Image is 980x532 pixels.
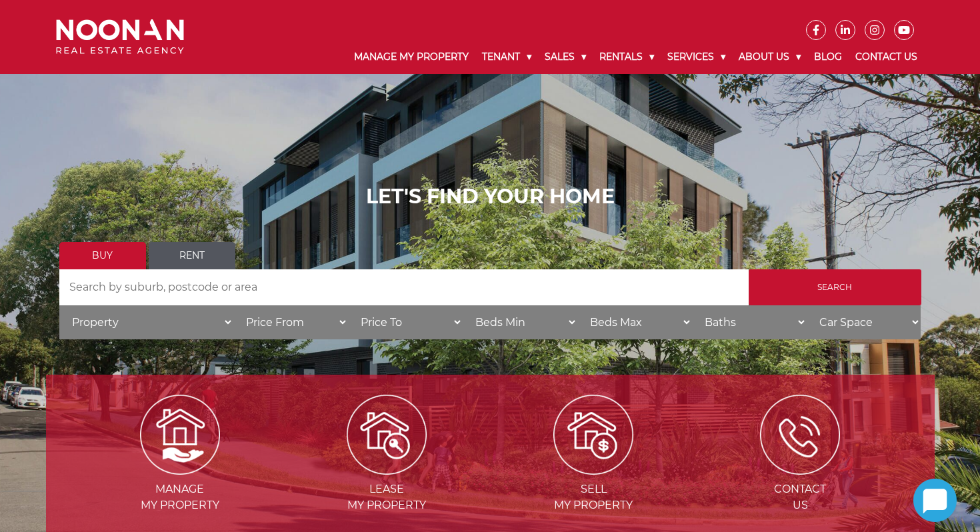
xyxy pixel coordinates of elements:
img: ICONS [760,395,840,475]
a: About Us [732,40,807,74]
a: Rentals [593,40,661,74]
a: Tenant [475,40,538,74]
a: Sell my property Sellmy Property [491,427,695,511]
a: Blog [807,40,849,74]
span: Contact Us [698,481,902,513]
a: Lease my property Leasemy Property [285,427,489,511]
a: Rent [149,242,235,269]
img: Lease my property [347,395,427,475]
a: Services [661,40,732,74]
img: Noonan Real Estate Agency [56,19,184,55]
span: Manage my Property [78,481,282,513]
img: Sell my property [553,395,633,475]
a: ICONS ContactUs [698,427,902,511]
a: Contact Us [849,40,924,74]
a: Manage my Property Managemy Property [78,427,282,511]
a: Buy [59,242,146,269]
input: Search [749,269,921,305]
input: Search by suburb, postcode or area [59,269,749,305]
h1: LET'S FIND YOUR HOME [59,185,921,209]
a: Manage My Property [347,40,475,74]
span: Sell my Property [491,481,695,513]
span: Lease my Property [285,481,489,513]
a: Sales [538,40,593,74]
img: Manage my Property [140,395,220,475]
